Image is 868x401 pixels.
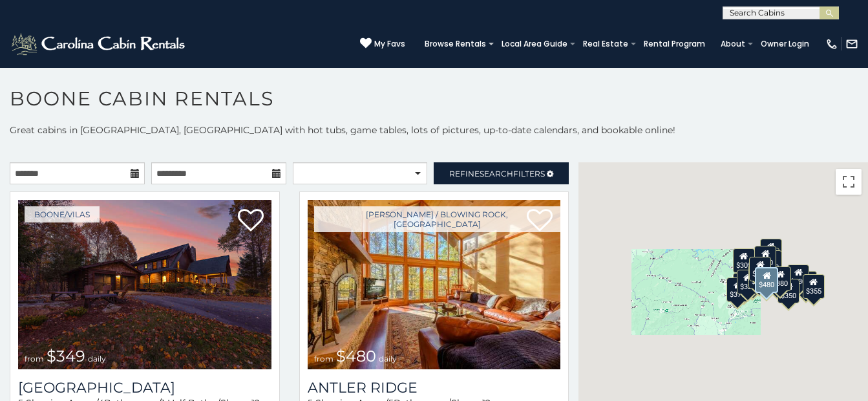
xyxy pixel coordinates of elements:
a: Browse Rentals [418,35,492,53]
a: My Favs [360,38,405,50]
a: Diamond Creek Lodge from $349 daily [18,200,271,369]
a: Antler Ridge from $480 daily [308,200,561,369]
span: from [314,354,333,363]
img: White-1-2.png [10,31,189,57]
div: $305 [733,248,755,273]
a: Add to favorites [238,208,264,235]
div: $380 [769,266,791,291]
div: $320 [755,246,777,270]
span: Refine Filters [449,169,545,179]
img: Diamond Creek Lodge [18,200,271,369]
span: daily [88,354,106,363]
div: $325 [737,270,759,294]
a: Boone/Vilas [25,206,100,222]
span: $480 [336,347,376,365]
span: from [25,354,44,363]
div: $375 [726,277,748,302]
a: Owner Login [754,35,816,53]
span: $349 [47,347,85,365]
a: Real Estate [577,35,635,53]
div: $525 [760,239,782,263]
a: [GEOGRAPHIC_DATA] [18,379,271,396]
div: $225 [748,265,770,289]
div: $355 [803,274,825,299]
div: $330 [733,273,755,298]
a: Local Area Guide [495,35,574,53]
a: About [714,35,752,53]
span: My Favs [374,38,405,50]
a: Antler Ridge [308,379,561,396]
img: mail-regular-white.png [845,38,858,50]
img: Antler Ridge [308,200,561,369]
div: $930 [787,265,809,289]
a: Rental Program [637,35,712,53]
a: RefineSearchFilters [434,162,569,184]
span: daily [379,354,397,363]
div: $480 [755,267,778,293]
img: phone-regular-white.png [825,38,838,50]
div: $350 [778,279,799,303]
a: [PERSON_NAME] / Blowing Rock, [GEOGRAPHIC_DATA] [314,206,561,232]
button: Toggle fullscreen view [836,169,862,195]
h3: Diamond Creek Lodge [18,379,271,396]
div: $210 [749,257,771,281]
span: Search [480,169,513,179]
